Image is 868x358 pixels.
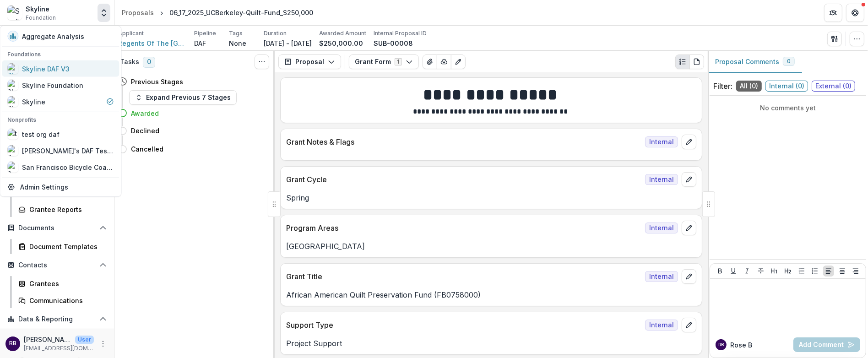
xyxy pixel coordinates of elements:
button: Heading 1 [769,266,780,277]
p: Tags [229,29,243,38]
p: $250,000.00 [319,38,363,48]
p: Grant Notes & Flags [286,136,641,147]
p: User [75,336,94,344]
button: Bullet List [796,266,807,277]
button: Add Comment [793,337,860,352]
span: Internal [645,136,678,147]
span: Internal [645,222,678,233]
button: Partners [824,4,842,22]
h4: Declined [131,126,159,136]
p: Pipeline [194,29,216,38]
p: Support Type [286,320,641,331]
span: Contacts [18,261,96,269]
button: Proposal Comments [708,51,802,73]
p: Internal Proposal ID [374,29,427,38]
span: Foundation [26,14,56,22]
p: DAF [194,38,206,48]
div: Rose Brookhouse [718,342,724,347]
p: SUB-00008 [374,38,413,48]
span: 0 [143,57,155,68]
button: Expand Previous 7 Stages [129,90,237,105]
a: Grantee Reports [15,202,110,217]
button: edit [682,135,696,149]
span: Internal [645,320,678,331]
div: 06_17_2025_UCBerkeley-Quilt-Fund_$250,000 [169,8,313,17]
span: Internal ( 0 ) [765,81,808,92]
button: edit [682,318,696,332]
button: Underline [728,266,739,277]
p: Duration [264,29,287,38]
div: Grantees [29,279,103,288]
a: Regents Of The [GEOGRAPHIC_DATA][US_STATE] [118,38,187,48]
span: Internal [645,174,678,185]
button: PDF view [689,54,704,69]
p: Grant Title [286,271,641,282]
button: More [98,338,108,349]
button: Strike [755,266,766,277]
button: edit [682,221,696,235]
button: Heading 2 [782,266,793,277]
p: [DATE] - [DATE] [264,38,312,48]
h4: Previous Stages [131,77,183,87]
img: Skyline [7,5,22,20]
button: Align Center [837,266,848,277]
button: edit [682,269,696,284]
button: Bold [715,266,726,277]
h3: Tasks [120,58,139,66]
div: Grantee Reports [29,205,103,214]
span: Internal [645,271,678,282]
p: No comments yet [713,103,863,113]
h4: Cancelled [131,144,163,154]
span: External ( 0 ) [812,81,855,92]
p: Awarded Amount [319,29,366,38]
button: Plaintext view [675,54,690,69]
h4: Awarded [131,108,159,118]
button: Align Right [850,266,861,277]
p: Rose B [730,340,752,350]
p: [PERSON_NAME] [24,335,71,344]
p: Filter: [713,81,732,92]
button: Open Contacts [4,258,110,272]
span: All ( 0 ) [736,81,762,92]
button: Ordered List [809,266,820,277]
span: Documents [18,224,96,232]
p: Spring [286,192,696,203]
p: African American Quilt Preservation Fund (FB0758000) [286,289,696,300]
span: Data & Reporting [18,315,96,323]
div: Proposals [122,8,154,17]
p: None [229,38,246,48]
button: Get Help [846,4,864,22]
button: Open entity switcher [98,4,110,22]
a: Document Templates [15,239,110,254]
button: Toggle View Cancelled Tasks [255,54,269,69]
p: Program Areas [286,222,641,233]
button: Grant Form1 [349,54,419,69]
div: Document Templates [29,242,103,251]
a: Proposals [118,6,157,19]
button: Italicize [742,266,753,277]
p: Project Support [286,338,696,349]
p: [EMAIL_ADDRESS][DOMAIN_NAME] [24,344,94,353]
p: Applicant [118,29,144,38]
button: Open Documents [4,221,110,235]
a: Communications [15,293,110,308]
button: View Attached Files [423,54,437,69]
a: Grantees [15,276,110,291]
div: Skyline [26,4,56,14]
button: Edit as form [451,54,466,69]
div: Communications [29,296,103,305]
nav: breadcrumb [118,6,317,19]
p: [GEOGRAPHIC_DATA] [286,241,696,252]
button: Align Left [823,266,834,277]
button: Proposal [278,54,341,69]
button: Open Data & Reporting [4,312,110,326]
div: Rose Brookhouse [9,341,16,347]
span: 0 [787,58,791,65]
button: edit [682,172,696,187]
p: Grant Cycle [286,174,641,185]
